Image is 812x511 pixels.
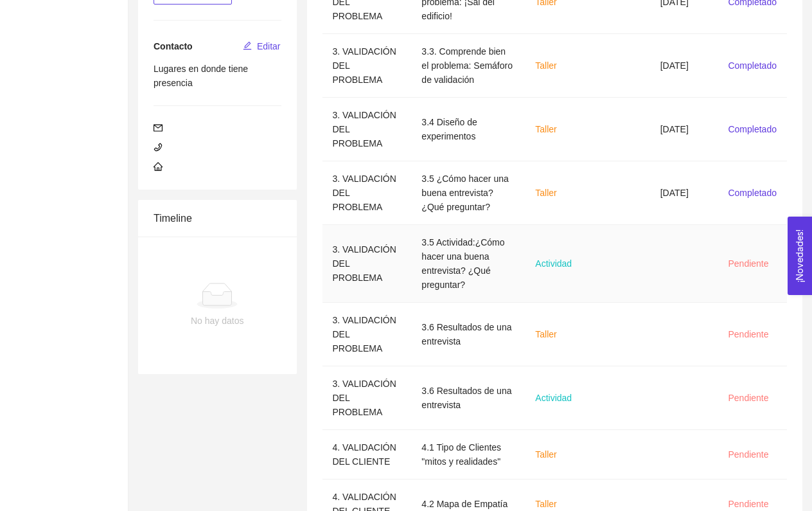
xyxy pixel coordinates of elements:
span: Pendiente [728,329,768,339]
td: 3.6 Resultados de una entrevista [411,303,525,366]
span: Actividad [535,258,572,269]
td: 3.3. Comprende bien el problema: Semáforo de validación [411,34,525,98]
span: Completado [728,124,777,134]
span: mail [154,123,163,132]
td: 4.1 Tipo de Clientes "mitos y realidades" [411,430,525,480]
span: Editar [257,39,281,53]
span: home [154,162,163,171]
td: 3. VALIDACIÓN DEL PROBLEMA [322,161,412,225]
td: [DATE] [650,98,718,161]
span: Taller [535,449,556,460]
td: 4. VALIDACIÓN DEL CLIENTE [322,430,412,480]
span: edit [243,41,252,51]
span: Taller [535,329,556,339]
td: [DATE] [650,161,718,225]
span: Completado [728,60,777,71]
span: Taller [535,499,556,509]
td: 3.6 Resultados de una entrevista [411,366,525,430]
td: [DATE] [650,34,718,98]
span: Completado [728,188,777,198]
span: Taller [535,188,556,198]
td: 3.5 ¿Cómo hacer una buena entrevista? ¿Qué preguntar? [411,161,525,225]
td: 3. VALIDACIÓN DEL PROBLEMA [322,225,412,303]
div: No hay datos [164,314,271,328]
span: Pendiente [728,499,768,509]
td: 3.4 Diseño de experimentos [411,98,525,161]
td: 3. VALIDACIÓN DEL PROBLEMA [322,303,412,366]
td: 3. VALIDACIÓN DEL PROBLEMA [322,98,412,161]
span: phone [154,143,163,152]
span: Actividad [535,393,572,403]
span: Pendiente [728,449,768,460]
span: Pendiente [728,258,768,269]
span: Lugares en donde tiene presencia [154,64,248,88]
td: 3. VALIDACIÓN DEL PROBLEMA [322,34,412,98]
span: Taller [535,124,556,134]
td: 3. VALIDACIÓN DEL PROBLEMA [322,366,412,430]
span: Pendiente [728,393,768,403]
td: 3.5 Actividad:¿Cómo hacer una buena entrevista? ¿Qué preguntar? [411,225,525,303]
button: editEditar [242,36,281,57]
span: Contacto [154,41,193,51]
span: Taller [535,60,556,71]
div: Timeline [154,200,281,237]
button: Open Feedback Widget [788,217,812,295]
